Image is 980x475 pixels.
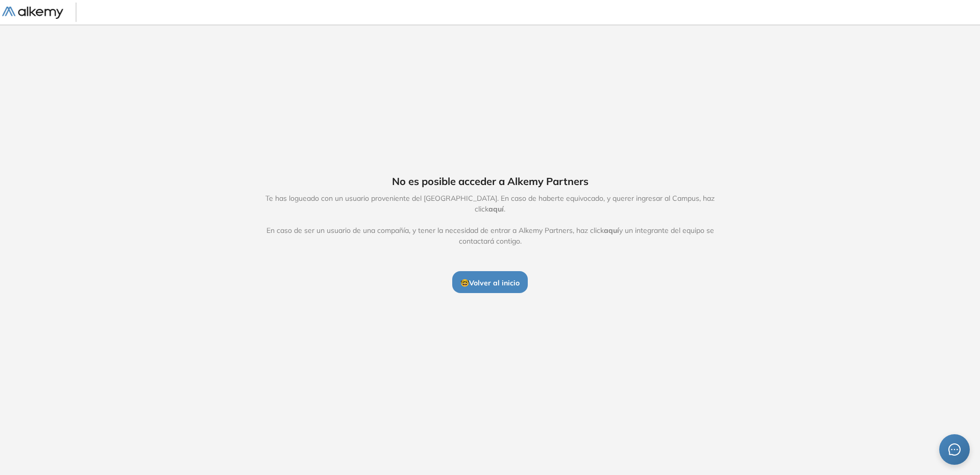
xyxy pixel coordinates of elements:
[255,193,725,247] span: Te has logueado con un usuario proveniente del [GEOGRAPHIC_DATA]. En caso de haberte equivocado, ...
[2,7,63,19] img: Logo
[604,226,619,235] span: aquí
[452,271,528,293] button: 🤓Volver al inicio
[460,278,520,287] span: 🤓 Volver al inicio
[488,204,504,214] span: aquí
[392,174,589,189] span: No es posible acceder a Alkemy Partners
[948,443,961,456] span: message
